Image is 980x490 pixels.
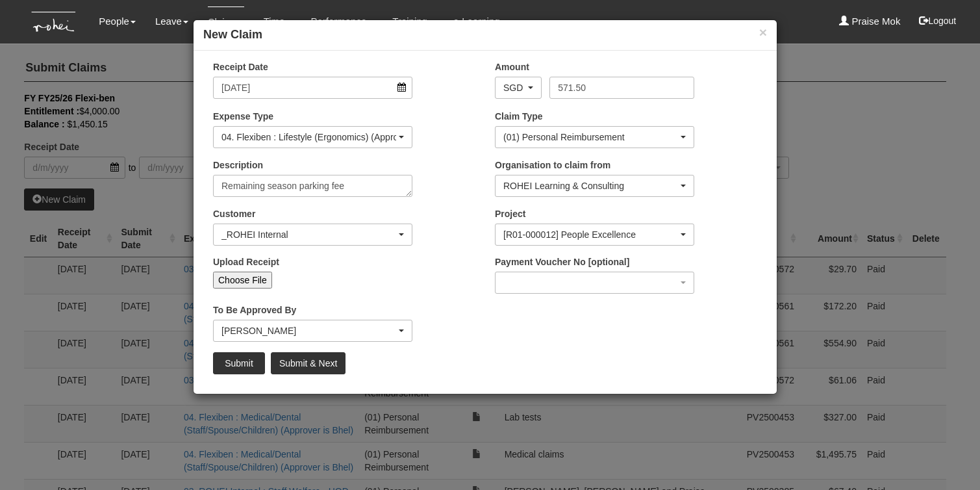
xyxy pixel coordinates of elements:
div: SGD [503,81,525,94]
div: [R01-000012] People Excellence [503,228,678,241]
label: Expense Type [213,110,273,123]
button: (01) Personal Reimbursement [495,126,694,148]
button: Rachel Ong [213,320,412,342]
b: New Claim [203,28,262,41]
button: SGD [495,77,542,99]
label: Payment Voucher No [optional] [495,255,629,268]
input: d/m/yyyy [213,77,412,99]
div: 04. Flexiben : Lifestyle (Ergonomics) (Approver is Bhel) [221,131,396,144]
div: [PERSON_NAME] [221,324,396,337]
label: Upload Receipt [213,255,279,268]
label: Organisation to claim from [495,159,610,172]
label: Amount [495,60,529,73]
label: Receipt Date [213,60,268,73]
label: Project [495,207,525,220]
label: To Be Approved By [213,303,296,316]
button: [R01-000012] People Excellence [495,224,694,246]
label: Customer [213,207,255,220]
iframe: chat widget [925,438,967,477]
input: Submit & Next [271,352,346,374]
label: Description [213,159,263,172]
div: (01) Personal Reimbursement [503,131,678,144]
input: Submit [213,352,265,374]
button: × [759,25,767,39]
label: Claim Type [495,110,543,123]
div: _ROHEI Internal [221,228,396,241]
input: Choose File [213,272,272,289]
div: ROHEI Learning & Consulting [503,179,678,192]
button: _ROHEI Internal [213,224,412,246]
button: 04. Flexiben : Lifestyle (Ergonomics) (Approver is Bhel) [213,126,412,148]
button: ROHEI Learning & Consulting [495,175,694,197]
